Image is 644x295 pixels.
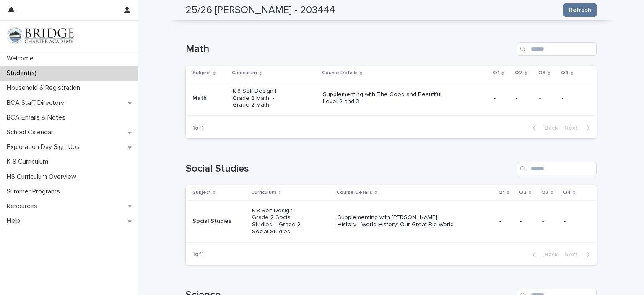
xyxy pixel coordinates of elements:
[323,91,443,105] p: Supplementing with The Good and Beautiful Level 2 and 3
[252,207,312,235] p: K-8 Self-Design | Grade 2 Social Studies - Grade 2 Social Studies
[493,68,499,78] p: Q1
[186,81,597,115] tr: MathK-8 Self-Design | Grade 2 Math - Grade 2 MathSupplementing with The Good and Beautiful Level ...
[564,252,583,258] span: Next
[540,252,558,258] span: Back
[562,95,583,102] p: -
[561,124,597,132] button: Next
[251,188,276,197] p: Curriculum
[561,68,569,78] p: Q4
[520,218,535,225] p: -
[516,95,532,102] p: -
[3,114,72,122] p: BCA Emails & Notes
[322,68,358,78] p: Course Details
[526,251,561,258] button: Back
[192,218,245,225] p: Social Studies
[563,3,597,17] button: Refresh
[515,68,522,78] p: Q2
[540,125,558,131] span: Back
[517,162,597,175] input: Search
[3,143,86,151] p: Exploration Day Sign-Ups
[3,69,43,77] p: Student(s)
[526,124,561,132] button: Back
[186,4,335,16] h2: 25/26 [PERSON_NAME] - 203444
[499,218,513,225] p: -
[186,163,514,175] h1: Social Studies
[3,188,67,196] p: Summer Programs
[186,244,210,265] p: 1 of 1
[494,95,509,102] p: -
[519,188,527,197] p: Q2
[542,218,557,225] p: -
[337,188,372,197] p: Course Details
[3,99,71,107] p: BCA Staff Directory
[564,218,583,225] p: -
[564,125,583,131] span: Next
[3,217,27,225] p: Help
[192,68,211,78] p: Subject
[569,6,591,14] span: Refresh
[233,88,293,109] p: K-8 Self-Design | Grade 2 Math - Grade 2 Math
[186,118,210,138] p: 1 of 1
[192,95,226,102] p: Math
[517,42,597,56] input: Search
[539,95,555,102] p: -
[186,200,597,242] tr: Social StudiesK-8 Self-Design | Grade 2 Social Studies - Grade 2 Social StudiesSupplementing with...
[561,251,597,258] button: Next
[499,188,505,197] p: Q1
[3,55,40,63] p: Welcome
[563,188,571,197] p: Q4
[232,68,257,78] p: Curriculum
[192,188,211,197] p: Subject
[3,202,44,210] p: Resources
[186,43,514,55] h1: Math
[338,214,457,228] p: Supplementing with [PERSON_NAME] History - World History: Our Great Big World
[3,158,55,166] p: K-8 Curriculum
[541,188,548,197] p: Q3
[7,27,74,44] img: V1C1m3IdTEidaUdm9Hs0
[3,173,83,181] p: HS Curriculum Overview
[3,84,87,92] p: Household & Registration
[538,68,545,78] p: Q3
[3,128,60,136] p: School Calendar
